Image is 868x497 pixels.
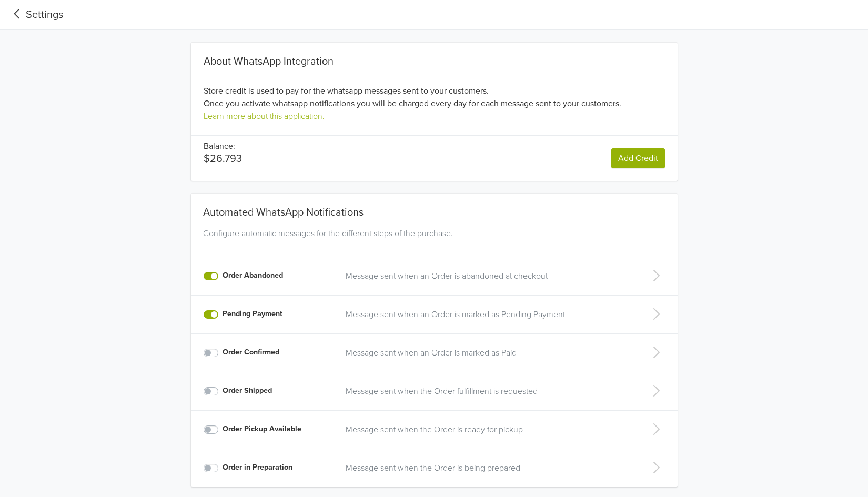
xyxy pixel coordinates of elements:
[204,140,242,153] p: Balance:
[346,423,628,436] a: Message sent when the Order is ready for pickup
[204,153,242,165] p: $26.793
[204,111,325,121] a: Learn more about this application.
[223,347,279,358] label: Order Confirmed
[346,462,628,474] a: Message sent when the Order is being prepared
[223,462,292,473] label: Order in Preparation
[199,194,670,223] div: Automated WhatsApp Notifications
[346,308,628,321] a: Message sent when an Order is marked as Pending Payment
[223,385,272,397] label: Order Shipped
[199,227,670,252] div: Configure automatic messages for the different steps of the purchase.
[223,423,301,435] label: Order Pickup Available
[346,270,628,282] a: Message sent when an Order is abandoned at checkout
[8,7,63,23] a: Settings
[191,55,678,123] div: Store credit is used to pay for the whatsapp messages sent to your customers. Once you activate w...
[223,308,282,320] label: Pending Payment
[346,385,628,398] a: Message sent when the Order fulfillment is requested
[204,55,665,68] div: About WhatsApp Integration
[611,148,665,168] a: Add Credit
[223,270,283,281] label: Order Abandoned
[346,347,628,359] a: Message sent when an Order is marked as Paid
